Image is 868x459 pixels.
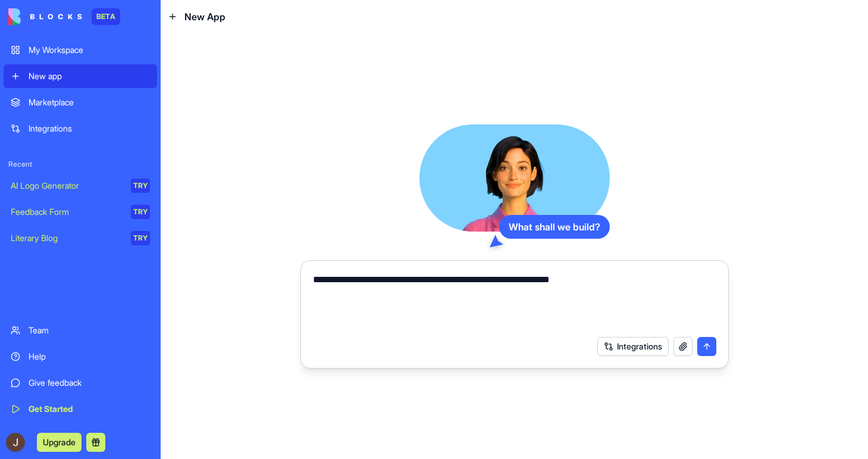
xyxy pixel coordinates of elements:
div: TRY [131,179,150,193]
a: Integrations [4,117,157,140]
div: What shall we build? [499,215,610,239]
a: BETA [8,8,120,25]
span: Recent [4,160,157,169]
a: Get Started [4,397,157,421]
a: Literary BlogTRY [4,226,157,250]
div: BETA [92,8,120,25]
a: Upgrade [37,436,82,448]
a: Give feedback [4,371,157,395]
img: ACg8ocJ2dGquowyH_iofh54MHNOJSj6PFRRE47xiam-CRql6n40zxg=s96-c [6,433,25,452]
img: logo [8,8,82,25]
div: Team [29,324,150,336]
div: Marketplace [29,96,150,108]
div: AI Logo Generator [11,180,123,192]
a: Help [4,345,157,369]
div: Get Started [29,403,150,415]
a: New app [4,64,157,88]
a: Marketplace [4,90,157,114]
button: Integrations [597,337,669,356]
a: My Workspace [4,38,157,62]
button: Upgrade [37,433,82,452]
div: My Workspace [29,44,150,56]
div: Literary Blog [11,232,123,244]
div: Help [29,351,150,363]
a: Feedback FormTRY [4,200,157,224]
div: New app [29,70,150,82]
a: AI Logo GeneratorTRY [4,174,157,198]
a: Team [4,319,157,342]
div: TRY [131,231,150,245]
div: Give feedback [29,377,150,389]
div: TRY [131,205,150,219]
div: Integrations [29,123,150,135]
div: Feedback Form [11,206,123,218]
span: New App [184,10,225,24]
